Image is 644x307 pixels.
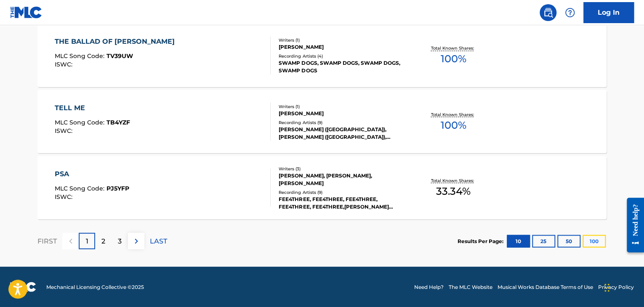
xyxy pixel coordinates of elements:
img: help [565,8,575,18]
button: 100 [583,235,606,247]
p: Total Known Shares: [431,111,476,117]
div: Recording Artists ( 9 ) [279,119,406,125]
p: LAST [150,236,167,246]
span: 33.34 % [436,183,471,198]
div: THE BALLAD OF [PERSON_NAME] [55,37,179,47]
span: ISWC : [55,127,75,134]
a: PSAMLC Song Code:PJ5YFPISWC:Writers (3)[PERSON_NAME], [PERSON_NAME], [PERSON_NAME]Recording Artis... [37,156,607,219]
div: Recording Artists ( 4 ) [279,53,406,59]
div: Перетащить [604,275,609,300]
img: logo [10,282,36,292]
button: 25 [532,235,555,247]
span: ISWC : [55,193,75,200]
a: Public Search [540,4,556,21]
p: Total Known Shares: [431,177,476,183]
button: 10 [507,235,530,247]
a: TELL MEMLC Song Code:TB4YZFISWC:Writers (1)[PERSON_NAME]Recording Artists (9)[PERSON_NAME] ([GEOG... [37,90,607,153]
p: 2 [101,236,105,246]
a: THE BALLAD OF [PERSON_NAME]MLC Song Code:TV39UWISWC:Writers (1)[PERSON_NAME]Recording Artists (4)... [37,24,607,87]
p: 3 [118,236,122,246]
div: Recording Artists ( 9 ) [279,189,406,195]
p: Results Per Page: [458,237,506,245]
div: [PERSON_NAME] ([GEOGRAPHIC_DATA]), [PERSON_NAME] ([GEOGRAPHIC_DATA]), [PERSON_NAME] ([GEOGRAPHIC_... [279,125,406,140]
a: Log In [583,2,634,23]
p: FIRST [37,236,57,246]
img: right [131,236,141,246]
iframe: Resource Center [620,191,644,259]
a: Privacy Policy [598,283,634,291]
div: [PERSON_NAME] [279,109,406,117]
img: search [543,8,553,18]
span: MLC Song Code : [55,184,106,192]
span: 100 % [440,117,466,132]
div: Виджет чата [602,267,644,307]
div: [PERSON_NAME] [279,43,406,51]
a: Need Help? [414,283,444,291]
div: TELL ME [55,103,130,113]
div: FEE4THREE, FEE4THREE, FEE4THREE, FEE4THREE, FEE4THREE,[PERSON_NAME] FME,CHOP 100 [279,195,406,210]
p: Total Known Shares: [431,45,476,51]
div: Writers ( 1 ) [279,103,406,109]
span: PJ5YFP [106,184,129,192]
a: The MLC Website [449,283,492,291]
iframe: Chat Widget [602,267,644,307]
p: 1 [86,236,88,246]
a: Musical Works Database Terms of Use [498,283,593,291]
span: MLC Song Code : [55,52,106,60]
div: Writers ( 3 ) [279,165,406,172]
div: PSA [55,169,129,179]
span: MLC Song Code : [55,118,106,126]
div: SWAMP DOGS, SWAMP DOGS, SWAMP DOGS, SWAMP DOGS [279,59,406,74]
span: ISWC : [55,61,75,68]
span: TB4YZF [106,118,130,126]
div: Writers ( 1 ) [279,37,406,43]
div: [PERSON_NAME], [PERSON_NAME], [PERSON_NAME] [279,172,406,187]
button: 50 [557,235,580,247]
img: MLC Logo [10,6,43,19]
span: 100 % [440,51,466,66]
span: TV39UW [106,52,133,60]
div: Help [562,4,578,21]
span: Mechanical Licensing Collective © 2025 [46,283,144,291]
